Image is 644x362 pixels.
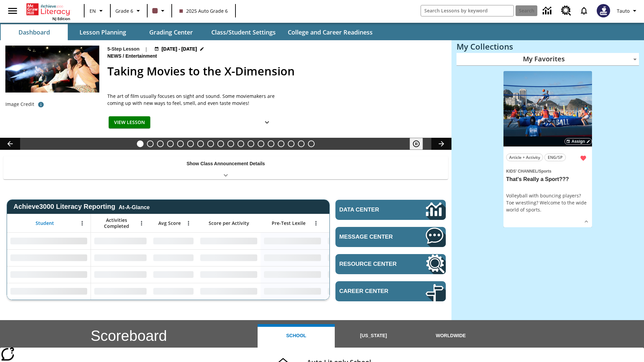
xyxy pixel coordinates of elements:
[506,192,589,213] div: Volleyball with bouncing players? Toe wrestling? Welcome to the wide world of sports.
[209,220,249,226] span: Score per Activity
[157,140,164,147] button: Slide 3 Do You Want Fries With That?
[107,93,275,107] p: The art of film usually focuses on sight and sound. Some moviemakers are coming up with new ways ...
[3,156,448,179] div: Show Class Announcement Details
[282,24,378,40] button: College and Career Readiness
[614,5,641,17] button: Profile/Settings
[26,3,70,16] a: Home
[258,140,264,147] button: Slide 13 Career Lesson
[335,200,446,220] a: Data Center
[125,53,158,60] span: Entertainment
[187,140,194,147] button: Slide 6 The Last Homesteaders
[248,140,254,147] button: Slide 12 Pre-release lesson
[538,169,539,174] span: /
[138,24,205,40] button: Grading Center
[13,203,150,210] span: Achieve3000 Literacy Reporting
[258,324,335,348] button: School
[179,7,228,14] span: 2025 Auto Grade 6
[324,233,388,249] div: No Data,
[147,140,154,147] button: Slide 2 All Aboard the Hyperloop?
[260,116,274,129] button: Show Details
[278,140,284,147] button: Slide 15 Hooray for Constitution Day!
[335,227,446,247] a: Message Center
[272,220,306,226] span: Pre-Test Lexile
[565,138,592,145] button: Assign Choose Dates
[107,63,443,80] h2: Taking Movies to the X-Dimension
[421,5,514,16] input: search field
[158,220,181,226] span: Avg Score
[77,218,87,228] button: Open Menu
[150,5,169,17] button: Class color is dark brown. Change class color
[339,234,406,240] span: Message Center
[431,138,451,150] button: Lesson carousel, Next
[123,53,124,59] span: /
[107,46,140,53] p: 5-Step Lesson
[183,218,194,228] button: Open Menu
[94,217,139,229] span: Activities Completed
[457,53,639,66] div: My Favorites
[581,217,591,227] button: Show Details
[5,101,34,108] p: Image Credit
[107,53,123,60] span: News
[539,2,557,20] a: Data Center
[177,140,184,147] button: Slide 5 Cars of the Future?
[150,266,197,283] div: No Data,
[69,24,136,40] button: Lesson Planning
[150,233,197,249] div: No Data,
[593,2,614,19] button: Select a new avatar
[324,249,388,266] div: No Data,
[597,4,610,17] img: Avatar
[506,176,589,183] h3: That's Really a Sport???
[509,154,540,161] span: Article + Activity
[34,99,48,111] button: Photo credit: Photo by The Asahi Shimbun via Getty Images
[227,140,234,147] button: Slide 10 The Invasion of the Free CD
[150,249,197,266] div: No Data,
[335,324,412,348] button: [US_STATE]
[52,16,70,21] span: NJ Edition
[167,140,174,147] button: Slide 4 Dirty Jobs Kids Had To Do
[153,46,206,53] button: Aug 18 - Aug 24 Choose Dates
[115,7,133,14] span: Grade 6
[109,116,150,129] button: View Lesson
[324,283,388,300] div: No Data,
[410,138,430,150] div: Pause
[577,152,589,164] button: Remove from Favorites
[412,324,489,348] button: Worldwide
[457,42,639,51] h3: My Collections
[145,46,148,53] span: |
[137,218,147,228] button: Open Menu
[207,140,214,147] button: Slide 8 Attack of the Terrifying Tomatoes
[150,283,197,300] div: No Data,
[162,46,197,53] span: [DATE] - [DATE]
[87,5,108,17] button: Language: EN, Select a language
[298,140,305,147] button: Slide 17 Point of View
[617,7,630,14] span: Tauto
[339,288,406,295] span: Career Center
[26,2,70,21] div: Home
[335,254,446,274] a: Resource Center, Will open in new tab
[308,140,315,147] button: Slide 18 The Constitution's Balancing Act
[557,2,575,20] a: Resource Center, Will open in new tab
[91,233,150,249] div: No Data,
[506,154,543,161] button: Article + Activity
[572,138,585,144] span: Assign
[339,261,406,267] span: Resource Center
[3,1,22,21] button: Open side menu
[288,140,294,147] button: Slide 16 Remembering Justice O'Connor
[217,140,224,147] button: Slide 9 Fashion Forward in Ancient Rome
[237,140,244,147] button: Slide 11 Mixed Practice: Citing Evidence
[539,169,551,174] span: Sports
[268,140,274,147] button: Slide 14 Cooking Up Native Traditions
[197,140,204,147] button: Slide 7 Solar Power to the People
[90,7,96,14] span: EN
[503,71,592,228] div: lesson details
[339,206,403,213] span: Data Center
[506,167,589,175] span: Topic: Kids' Channel/Sports
[91,249,150,266] div: No Data,
[119,203,150,210] div: At-A-Glance
[575,2,593,19] a: Notifications
[324,266,388,283] div: No Data,
[506,169,538,174] span: Kids' Channel
[206,24,281,40] button: Class/Student Settings
[311,218,321,228] button: Open Menu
